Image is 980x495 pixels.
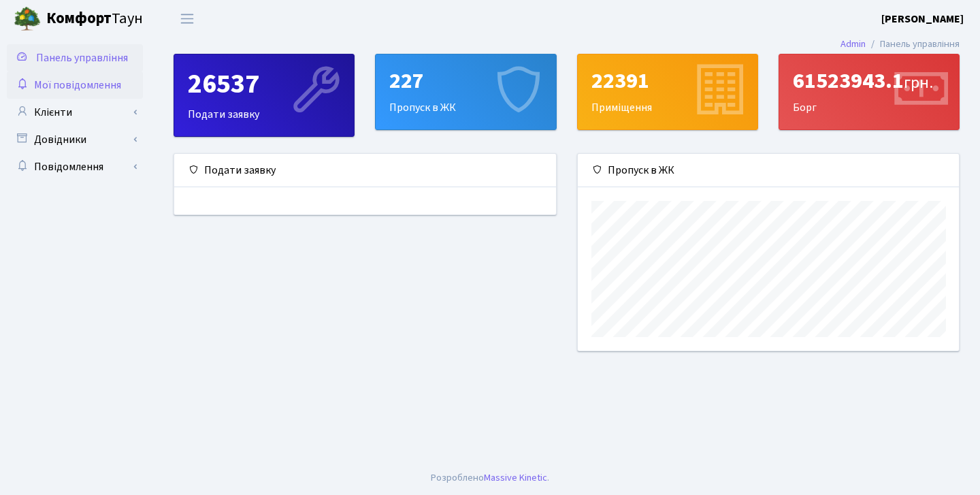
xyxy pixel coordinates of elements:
[174,54,355,137] a: 26537Подати заявку
[7,126,143,153] a: Довідники
[578,54,757,129] div: Приміщення
[793,68,945,94] div: 61523943.1
[36,50,128,65] span: Панель управління
[170,7,204,30] button: Переключити навігацію
[840,37,866,51] a: Admin
[881,11,964,27] a: [PERSON_NAME]
[7,44,143,71] a: Панель управління
[46,7,143,31] span: Таун
[46,7,112,29] b: Комфорт
[881,12,964,27] b: [PERSON_NAME]
[14,5,41,33] img: logo.png
[34,78,121,93] span: Мої повідомлення
[375,54,556,130] a: 227Пропуск в ЖК
[7,71,143,99] a: Мої повідомлення
[578,154,960,187] div: Пропуск в ЖК
[577,54,758,130] a: 22391Приміщення
[174,54,354,136] div: Подати заявку
[7,99,143,126] a: Клієнти
[376,54,555,129] div: Пропуск в ЖК
[389,68,542,94] div: 227
[591,68,744,94] div: 22391
[174,154,556,187] div: Подати заявку
[820,30,980,59] nav: breadcrumb
[866,37,960,52] li: Панель управління
[779,54,959,129] div: Борг
[431,470,549,485] div: Розроблено .
[188,68,340,101] div: 26537
[7,153,143,180] a: Повідомлення
[484,470,547,485] a: Massive Kinetic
